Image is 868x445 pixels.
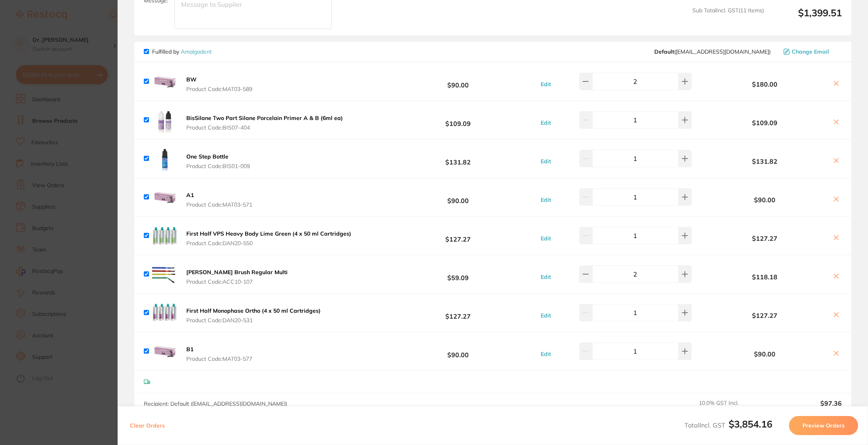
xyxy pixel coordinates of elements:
[699,400,767,417] span: 10.0 % GST Incl.
[184,153,252,170] button: One Step Bottle Product Code:BIS01-009
[184,76,255,93] button: BW Product Code:MAT03-589
[702,158,827,165] b: $131.82
[184,192,255,208] button: A1 Product Code:MAT03-571
[388,190,528,204] b: $90.00
[388,74,528,89] b: $90.00
[692,7,764,29] span: Sub Total Incl. GST ( 11 Items)
[186,240,351,246] span: Product Code: DAN20-550
[186,76,197,83] b: BW
[702,312,827,319] b: $127.27
[186,230,351,237] b: First Half VPS Heavy Body Lime Green (4 x 50 ml Cartridges)
[186,201,252,208] span: Product Code: MAT03-571
[186,307,321,314] b: First Half Monophase Ortho (4 x 50 ml Cartridges)
[128,416,167,435] button: Clear Orders
[770,7,842,29] output: $1,399.51
[388,305,528,320] b: $127.27
[538,235,553,242] button: Edit
[654,48,771,55] span: info@amalgadent.com.au
[186,86,252,92] span: Product Code: MAT03-589
[186,279,288,285] span: Product Code: ACC10-107
[184,346,255,362] button: B1 Product Code:MAT03-577
[152,261,178,287] img: bmZudW5kdg
[702,119,827,126] b: $109.09
[152,300,178,325] img: bjA3MG5tMw
[388,344,528,358] b: $90.00
[184,307,323,324] button: First Half Monophase Ortho (4 x 50 ml Cartridges) Product Code:DAN20-531
[144,400,287,407] span: Recipient: Default ( [EMAIL_ADDRESS][DOMAIN_NAME] )
[702,81,827,88] b: $180.00
[654,48,674,55] b: Default
[184,230,354,247] button: First Half VPS Heavy Body Lime Green (4 x 50 ml Cartridges) Product Code:DAN20-550
[388,228,528,243] b: $127.27
[152,339,178,364] img: ZG93Y2Nzdg
[702,235,827,242] b: $127.27
[186,356,252,362] span: Product Code: MAT03-577
[538,312,553,319] button: Edit
[388,267,528,281] b: $59.09
[538,273,553,281] button: Edit
[702,350,827,358] b: $90.00
[152,146,178,171] img: NXI4NDVvNA
[538,158,553,165] button: Edit
[388,112,528,127] b: $109.09
[186,269,288,276] b: [PERSON_NAME] Brush Regular Multi
[186,114,343,122] b: BisSilane Two Part Silane Porcelain Primer A & B (6ml ea)
[186,192,194,199] b: A1
[181,48,212,55] a: Amalgadent
[152,223,178,248] img: NHo2cnIyeQ
[186,317,321,323] span: Product Code: DAN20-531
[152,69,178,94] img: M3dqc3Axcg
[789,416,858,435] button: Preview Orders
[792,48,829,55] span: Change Email
[152,107,178,133] img: a3NyZjllbg
[184,269,290,285] button: [PERSON_NAME] Brush Regular Multi Product Code:ACC10-107
[773,400,842,417] output: $97.36
[538,119,553,126] button: Edit
[186,163,250,169] span: Product Code: BIS01-009
[388,151,528,166] b: $131.82
[184,114,345,131] button: BisSilane Two Part Silane Porcelain Primer A & B (6ml ea) Product Code:BIS07-404
[152,184,178,210] img: Y2tlYzRocg
[729,418,772,430] b: $3,854.16
[538,196,553,203] button: Edit
[684,421,772,429] span: Total Incl. GST
[186,346,193,353] b: B1
[781,48,842,55] button: Change Email
[186,153,228,160] b: One Step Bottle
[538,350,553,358] button: Edit
[152,48,212,55] p: Fulfilled by
[538,81,553,88] button: Edit
[702,273,827,281] b: $118.18
[186,124,343,131] span: Product Code: BIS07-404
[702,196,827,203] b: $90.00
